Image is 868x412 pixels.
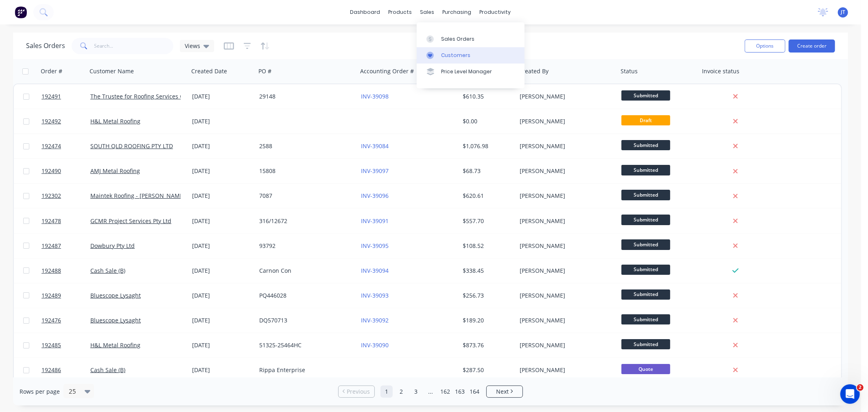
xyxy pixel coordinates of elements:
div: [PERSON_NAME] [520,341,610,349]
a: Customers [417,47,525,64]
a: Page 2 [395,386,407,398]
a: INV-39094 [361,267,389,274]
div: sales [416,6,439,18]
div: $108.52 [463,242,511,250]
div: PQ446028 [259,291,350,300]
a: INV-39096 [361,192,389,199]
div: 29148 [259,92,350,101]
span: 192478 [42,217,61,225]
span: Submitted [621,140,670,150]
a: INV-39084 [361,142,389,150]
div: PO # [258,67,271,75]
div: Status [621,67,638,75]
a: 192478 [42,209,90,233]
a: Bluescope Lysaght [90,316,141,324]
a: GCMR Project Services Pty Ltd [90,217,171,225]
span: Views [185,42,200,50]
a: INV-39095 [361,242,389,250]
a: Page 3 [410,386,422,398]
a: AMJ Metal Roofing [90,167,140,175]
div: Customers [441,52,470,59]
a: Cash Sale (B) [90,267,125,274]
span: 192488 [42,267,61,275]
span: 192491 [42,92,61,101]
span: 192487 [42,242,61,250]
div: [DATE] [192,217,253,225]
div: $68.73 [463,167,511,175]
a: INV-39091 [361,217,389,225]
a: 192302 [42,184,90,208]
span: 192485 [42,341,61,349]
div: [DATE] [192,167,253,175]
div: Accounting Order # [360,67,414,75]
span: Submitted [621,90,670,101]
input: Search... [94,38,174,54]
a: Previous page [339,388,374,396]
a: Maintek Roofing - [PERSON_NAME] [90,192,185,199]
div: $620.61 [463,192,511,200]
div: $0.00 [463,117,511,125]
div: Created Date [191,67,227,75]
button: Create order [789,39,835,53]
ul: Pagination [335,386,526,398]
a: H&L Metal Roofing [90,117,140,125]
div: $338.45 [463,267,511,275]
a: INV-39092 [361,316,389,324]
a: 192486 [42,358,90,382]
div: 7087 [259,192,350,200]
div: [DATE] [192,267,253,275]
span: Submitted [621,314,670,324]
a: INV-39097 [361,167,389,175]
div: products [385,6,416,18]
a: Next page [487,388,523,396]
span: 192492 [42,117,61,125]
a: 192488 [42,259,90,283]
div: $256.73 [463,291,511,300]
a: INV-39090 [361,341,389,349]
div: Sales Orders [441,35,474,43]
span: Submitted [621,215,670,225]
span: Submitted [621,165,670,175]
span: 192302 [42,192,61,200]
div: [DATE] [192,192,253,200]
span: 192490 [42,167,61,175]
span: Previous [347,388,370,396]
div: [DATE] [192,142,253,150]
span: Rows per page [20,388,60,396]
span: 192474 [42,142,61,150]
div: [DATE] [192,366,253,374]
a: INV-39093 [361,291,389,299]
span: 192486 [42,366,61,374]
div: [PERSON_NAME] [520,167,610,175]
a: INV-39098 [361,92,389,100]
div: [PERSON_NAME] [520,117,610,125]
div: $1,076.98 [463,142,511,150]
a: 192492 [42,109,90,134]
a: Bluescope Lysaght [90,291,141,299]
div: [DATE] [192,92,253,101]
a: 192474 [42,134,90,158]
span: 2 [857,384,864,391]
a: 192487 [42,234,90,258]
a: Price Level Manager [417,64,525,80]
div: [PERSON_NAME] [520,142,610,150]
div: [DATE] [192,291,253,300]
div: [PERSON_NAME] [520,267,610,275]
div: [PERSON_NAME] [520,291,610,300]
div: Price Level Manager [441,68,492,75]
div: [PERSON_NAME] [520,192,610,200]
div: $610.35 [463,92,511,101]
span: Submitted [621,239,670,250]
a: Page 163 [454,386,466,398]
span: JT [841,9,845,16]
iframe: Intercom live chat [840,384,860,404]
div: [PERSON_NAME] [520,217,610,225]
a: Page 1 is your current page [380,386,393,398]
div: Invoice status [702,67,739,75]
div: [PERSON_NAME] [520,92,610,101]
div: Order # [41,67,62,75]
div: Created By [519,67,549,75]
div: 2588 [259,142,350,150]
div: Customer Name [90,67,134,75]
span: Next [496,388,509,396]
